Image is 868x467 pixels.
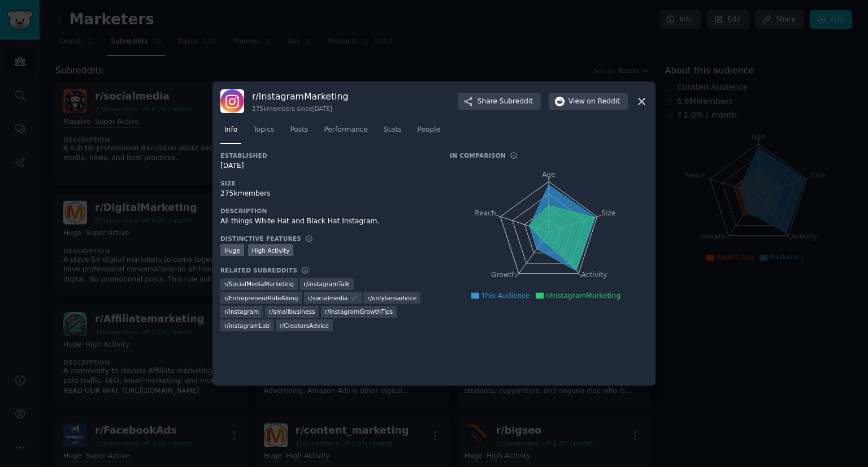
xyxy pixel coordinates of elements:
[413,121,444,144] a: People
[568,97,620,107] span: View
[475,209,496,217] tspan: Reach
[303,280,349,288] span: r/ instagramTalk
[220,89,244,113] img: InstagramMarketing
[290,125,308,135] span: Posts
[417,125,440,135] span: People
[220,244,244,256] div: Huge
[224,322,270,330] span: r/ instagramLab
[224,280,294,288] span: r/ SocialMediaMarketing
[253,125,274,135] span: Topics
[220,121,241,144] a: Info
[384,125,401,135] span: Stats
[325,308,393,315] span: r/ InstagramGrowthTips
[220,161,434,171] div: [DATE]
[280,322,329,330] span: r/ CreatorsAdvice
[380,121,405,144] a: Stats
[220,179,434,187] h3: Size
[220,217,434,227] div: All things White Hat and Black Hat Instagram.
[324,125,368,135] span: Performance
[248,244,294,256] div: High Activity
[491,271,516,279] tspan: Growth
[224,125,237,135] span: Info
[478,97,533,107] span: Share
[587,97,620,107] span: on Reddit
[581,271,607,279] tspan: Activity
[320,121,372,144] a: Performance
[481,292,530,300] span: This Audience
[601,209,615,217] tspan: Size
[224,294,298,302] span: r/ EntrepreneurRideAlong
[500,97,533,107] span: Subreddit
[249,121,278,144] a: Topics
[458,93,541,111] button: ShareSubreddit
[308,294,348,302] span: r/ socialmedia
[450,152,506,159] h3: In Comparison
[252,90,348,102] h3: r/ InstagramMarketing
[542,171,555,179] tspan: Age
[549,93,628,111] button: Viewon Reddit
[220,207,434,215] h3: Description
[286,121,312,144] a: Posts
[252,105,348,113] div: 275k members since [DATE]
[269,308,315,315] span: r/ smallbusiness
[367,294,416,302] span: r/ onlyfansadvice
[220,235,301,243] h3: Distinctive Features
[220,189,434,199] div: 275k members
[224,308,259,315] span: r/ Instagram
[546,292,621,300] span: r/InstagramMarketing
[220,152,434,159] h3: Established
[220,266,297,274] h3: Related Subreddits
